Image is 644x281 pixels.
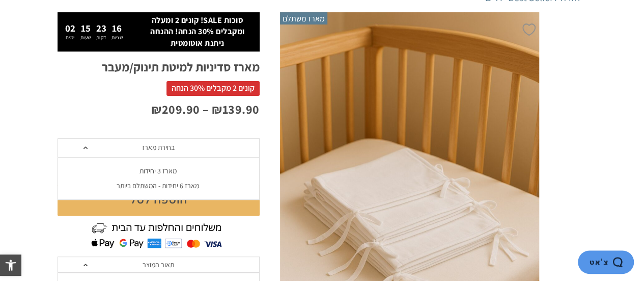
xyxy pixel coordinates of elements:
[151,101,162,117] span: ₪
[203,101,209,117] span: –
[58,59,260,75] h1: מארז סדיניות למיטת תינוק/מעבר
[512,250,634,276] iframe: פותח יישומון שאפשר לשוחח בו בצ'אט עם אחד הנציגים שלנו
[96,35,106,40] p: דקות
[151,101,200,117] bdi: 209.90
[57,167,259,175] div: מארז 3 יחידות
[58,184,260,216] button: הוספה לסל
[65,35,75,40] p: ימים
[58,257,259,273] a: תאור המוצר
[212,101,260,117] bdi: 139.90
[112,22,122,34] span: 16
[221,164,260,175] span: טבלת מידות
[166,81,260,95] span: קונים 2 מקבלים 30% הנחה
[111,35,123,40] p: שניות
[141,15,254,49] p: סוכות SALE! קונים 2 ומעלה ומקבלים ‎30% הנחה! ההנחה ניתנת אוטומטית
[81,22,91,34] span: 15
[142,143,175,152] span: בחירת מארז
[280,12,327,24] span: מארז משתלם
[96,22,106,34] span: 23
[65,22,75,34] span: 02
[57,182,259,190] div: מארז 6 יחידות - המשתלם ביותר
[80,35,91,40] p: שעות
[212,101,222,117] span: ₪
